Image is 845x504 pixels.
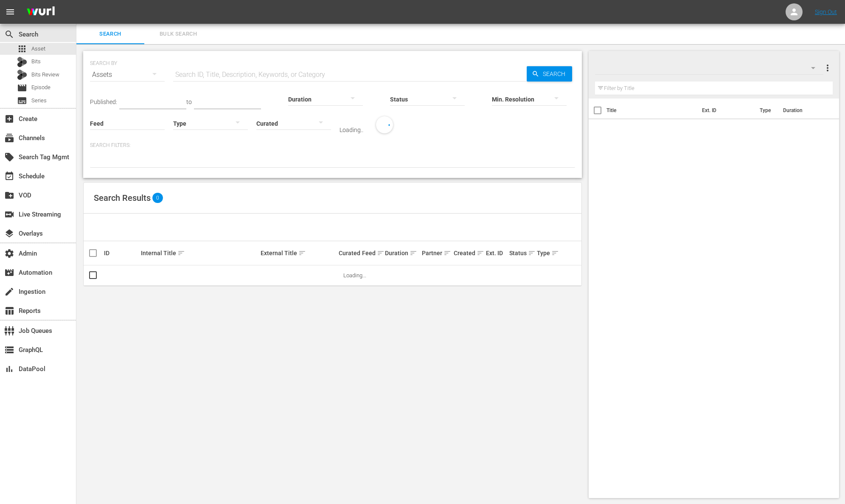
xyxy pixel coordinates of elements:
span: Bulk Search [149,29,207,39]
span: Episode [31,83,51,92]
div: Curated [339,250,359,256]
div: Ext. ID [486,250,506,256]
span: sort [444,249,451,257]
div: Partner [422,248,452,258]
span: Series [17,96,27,106]
span: sort [410,249,417,257]
span: sort [528,249,536,257]
span: Channels [4,133,14,143]
span: Episode [17,83,27,93]
div: Assets [90,63,165,87]
span: Search [4,29,14,39]
img: ans4CAIJ8jUAAAAAAAAAAAAAAAAAAAAAAAAgQb4GAAAAAAAAAAAAAAAAAAAAAAAAJMjXAAAAAAAAAAAAAAAAAAAAAAAAgAT5G... [20,2,61,22]
div: Created [454,248,483,258]
div: Loading.. [340,127,363,133]
p: Search Filters: [90,142,575,149]
span: Asset [31,45,45,53]
span: Loading... [343,272,366,279]
span: Bits [31,57,41,66]
span: Search [539,66,572,82]
span: Job Queues [4,326,14,336]
span: sort [177,249,185,257]
span: to [186,99,192,105]
div: Status [509,248,534,258]
div: Internal Title [141,248,258,258]
span: Live Streaming [4,209,14,220]
span: Search Results [94,193,151,203]
span: Create [4,114,14,124]
div: External Title [261,248,336,258]
span: sort [477,249,484,257]
button: more_vert [823,58,833,78]
div: ID [104,250,138,256]
span: Ingestion [4,287,14,297]
th: Title [606,99,697,122]
span: DataPool [4,364,14,374]
span: Automation [4,267,14,278]
span: menu [5,7,15,17]
th: Type [755,99,778,122]
span: Overlays [4,228,14,239]
button: Search [527,66,572,82]
div: Bits [17,57,27,67]
span: Bits Review [31,70,59,79]
div: Feed [362,248,382,258]
span: sort [377,249,385,257]
span: GraphQL [4,345,14,355]
th: Ext. ID [697,99,755,122]
span: Reports [4,306,14,316]
span: Schedule [4,171,14,181]
span: Asset [17,44,27,54]
span: Search Tag Mgmt [4,152,14,162]
span: Admin [4,248,14,259]
div: Type [537,248,553,258]
span: sort [298,249,306,257]
span: Series [31,96,47,105]
span: more_vert [823,63,833,73]
a: Sign Out [815,8,837,15]
div: Duration [385,248,419,258]
span: VOD [4,190,14,200]
span: Published: [90,99,117,105]
th: Duration [778,99,829,122]
span: sort [551,249,559,257]
span: 0 [152,193,163,203]
span: Search [81,29,139,39]
div: Bits Review [17,70,27,80]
